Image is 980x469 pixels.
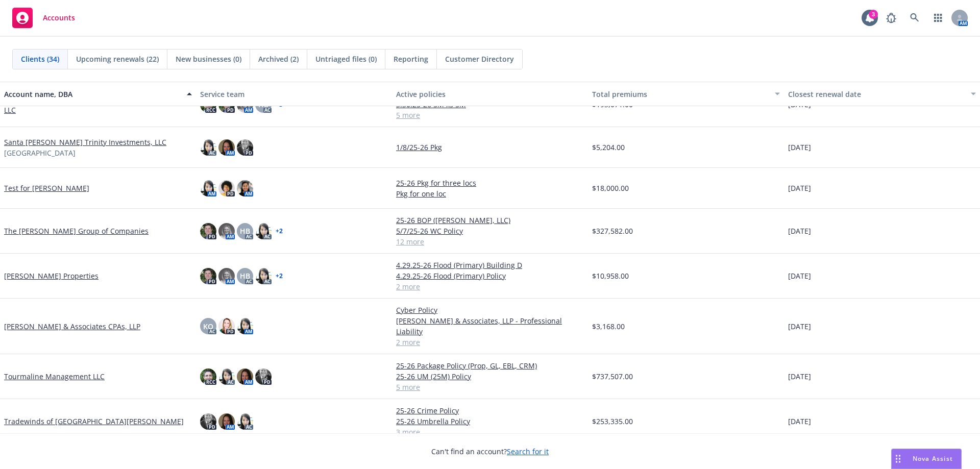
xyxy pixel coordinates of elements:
[200,413,216,430] img: photo
[396,215,584,226] a: 25-26 BOP ([PERSON_NAME], LLC)
[445,54,514,64] span: Customer Directory
[237,318,253,334] img: photo
[396,89,584,100] div: Active policies
[788,321,811,332] span: [DATE]
[592,321,625,332] span: $3,168.00
[218,413,235,430] img: photo
[788,183,811,193] span: [DATE]
[394,54,428,64] span: Reporting
[396,405,584,416] a: 25-26 Crime Policy
[218,180,235,196] img: photo
[4,137,166,147] a: Santa [PERSON_NAME] Trinity Investments, LLC
[255,368,272,385] img: photo
[788,142,811,153] span: [DATE]
[276,228,283,234] a: + 2
[203,321,213,332] span: KO
[255,223,272,239] img: photo
[200,223,216,239] img: photo
[392,82,588,106] button: Active policies
[4,416,184,427] a: Tradewinds of [GEOGRAPHIC_DATA][PERSON_NAME]
[788,270,811,281] span: [DATE]
[315,54,377,64] span: Untriaged files (0)
[588,82,784,106] button: Total premiums
[218,268,235,284] img: photo
[4,226,149,236] a: The [PERSON_NAME] Group of Companies
[237,368,253,385] img: photo
[592,270,629,281] span: $10,958.00
[4,321,140,332] a: [PERSON_NAME] & Associates CPAs, LLP
[4,371,105,382] a: Tourmaline Management LLC
[431,446,549,457] span: Can't find an account?
[8,4,79,32] a: Accounts
[928,8,948,28] a: Switch app
[240,226,250,236] span: HB
[4,270,99,281] a: [PERSON_NAME] Properties
[200,89,388,100] div: Service team
[4,147,76,158] span: [GEOGRAPHIC_DATA]
[788,226,811,236] span: [DATE]
[891,449,962,469] button: Nova Assist
[788,89,965,100] div: Closest renewal date
[218,223,235,239] img: photo
[788,416,811,427] span: [DATE]
[176,54,241,64] span: New businesses (0)
[258,54,299,64] span: Archived (2)
[200,368,216,385] img: photo
[892,449,904,468] div: Drag to move
[218,139,235,156] img: photo
[396,305,584,315] a: Cyber Policy
[240,270,250,281] span: HB
[507,447,549,456] a: Search for it
[218,368,235,385] img: photo
[396,416,584,427] a: 25-26 Umbrella Policy
[592,142,625,153] span: $5,204.00
[21,54,59,64] span: Clients (34)
[396,110,584,120] a: 5 more
[4,183,89,193] a: Test for [PERSON_NAME]
[4,89,181,100] div: Account name, DBA
[396,360,584,371] a: 25-26 Package Policy (Prop, GL, EBL, CRM)
[196,82,392,106] button: Service team
[43,14,75,22] span: Accounts
[592,183,629,193] span: $18,000.00
[255,268,272,284] img: photo
[276,102,283,108] a: + 3
[788,371,811,382] span: [DATE]
[396,142,584,153] a: 1/8/25-26 Pkg
[904,8,925,28] a: Search
[396,427,584,437] a: 3 more
[237,180,253,196] img: photo
[396,178,584,188] a: 25-26 Pkg for three locs
[869,10,878,19] div: 3
[396,281,584,292] a: 2 more
[592,371,633,382] span: $737,507.00
[881,8,901,28] a: Report a Bug
[237,139,253,156] img: photo
[396,371,584,382] a: 25-26 UM (25M) Policy
[237,413,253,430] img: photo
[396,226,584,236] a: 5/7/25-26 WC Policy
[396,188,584,199] a: Pkg for one loc
[76,54,159,64] span: Upcoming renewals (22)
[200,268,216,284] img: photo
[396,337,584,348] a: 2 more
[784,82,980,106] button: Closest renewal date
[396,270,584,281] a: 4.29.25-26 Flood (Primary) Policy
[396,382,584,392] a: 5 more
[396,315,584,337] a: [PERSON_NAME] & Associates, LLP - Professional Liability
[592,226,633,236] span: $327,582.00
[218,318,235,334] img: photo
[396,236,584,247] a: 12 more
[200,139,216,156] img: photo
[396,260,584,270] a: 4.29.25-26 Flood (Primary) Building D
[592,416,633,427] span: $253,335.00
[913,454,953,463] span: Nova Assist
[200,180,216,196] img: photo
